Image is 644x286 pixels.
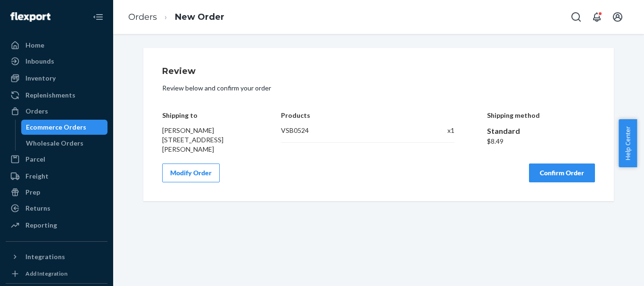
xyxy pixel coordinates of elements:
[487,126,595,137] div: Standard
[26,123,86,132] div: Ecommerce Orders
[529,163,595,182] button: Confirm Order
[25,172,49,181] div: Freight
[21,136,108,151] a: Wholesale Orders
[175,12,224,22] a: New Order
[6,152,107,167] a: Parcel
[25,41,44,50] div: Home
[25,57,54,66] div: Inbounds
[6,185,107,200] a: Prep
[25,252,65,261] div: Integrations
[89,8,107,26] button: Close Navigation
[25,155,45,164] div: Parcel
[25,106,48,116] div: Orders
[128,12,157,22] a: Orders
[6,249,107,264] button: Integrations
[281,112,454,119] h4: Products
[25,90,75,100] div: Replenishments
[587,8,606,26] button: Open notifications
[487,137,595,146] div: $8.49
[162,126,223,153] span: [PERSON_NAME] [STREET_ADDRESS][PERSON_NAME]
[6,71,107,86] a: Inventory
[619,119,637,167] button: Help Center
[567,8,586,26] button: Open Search Box
[6,54,107,69] a: Inbounds
[121,3,232,31] ol: breadcrumbs
[26,139,83,148] div: Wholesale Orders
[25,204,50,213] div: Returns
[25,221,57,230] div: Reporting
[25,188,40,197] div: Prep
[25,74,56,83] div: Inventory
[281,126,417,135] div: VSB0524
[6,201,107,216] a: Returns
[6,88,107,103] a: Replenishments
[10,12,50,22] img: Flexport logo
[21,120,108,135] a: Ecommerce Orders
[25,270,67,278] div: Add Integration
[162,67,595,76] h1: Review
[162,83,595,93] p: Review below and confirm your order
[6,218,107,233] a: Reporting
[427,126,454,135] div: x 1
[6,104,107,119] a: Orders
[6,38,107,53] a: Home
[608,8,627,26] button: Open account menu
[162,112,249,119] h4: Shipping to
[487,112,595,119] h4: Shipping method
[162,163,220,182] button: Modify Order
[6,268,107,279] a: Add Integration
[6,169,107,184] a: Freight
